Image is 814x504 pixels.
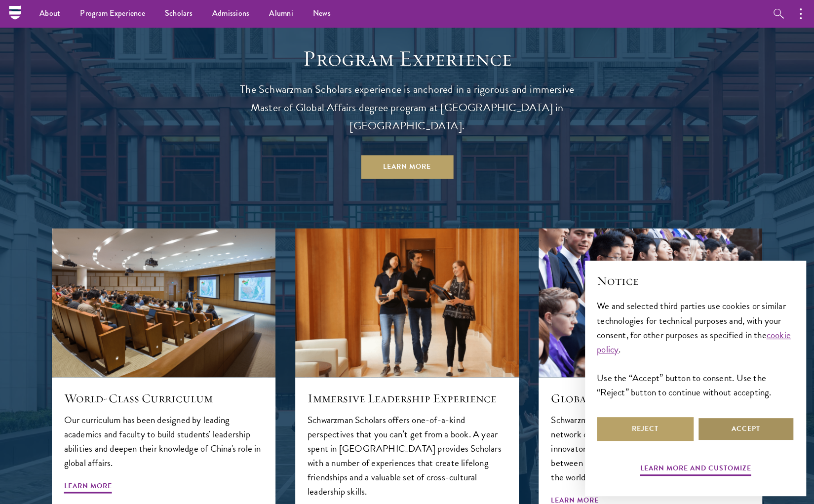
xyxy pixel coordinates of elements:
[551,412,750,484] p: Schwarzman Scholars provides an international network of high-caliber global leaders, academics a...
[597,417,694,441] button: Reject
[308,412,506,498] p: Schwarzman Scholars offers one-of-a-kind perspectives that you can’t get from a book. A year spen...
[308,389,506,406] h5: Immersive Leadership Experience
[64,412,263,469] p: Our curriculum has been designed by leading academics and faculty to build students' leadership a...
[597,299,794,399] div: We and selected third parties use cookies or similar technologies for technical purposes and, wit...
[597,272,794,289] h2: Notice
[230,45,585,73] h1: Program Experience
[361,155,453,179] a: Learn More
[64,389,263,406] h5: World-Class Curriculum
[551,389,750,406] h5: Global Network
[64,479,112,495] span: Learn More
[698,417,794,441] button: Accept
[230,80,585,135] p: The Schwarzman Scholars experience is anchored in a rigorous and immersive Master of Global Affai...
[597,328,791,356] a: cookie policy
[640,462,751,477] button: Learn more and customize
